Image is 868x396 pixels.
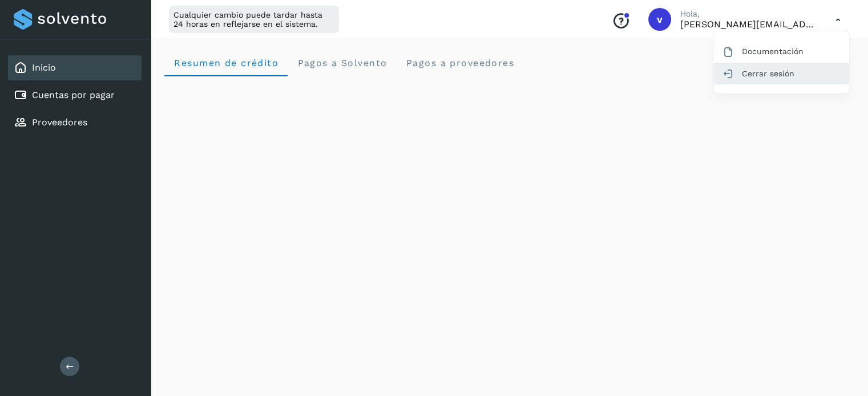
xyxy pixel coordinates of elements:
[8,83,142,108] div: Cuentas por pagar
[713,63,849,84] div: Cerrar sesión
[32,89,115,100] a: Cuentas por pagar
[32,62,56,73] a: Inicio
[713,40,849,62] div: Documentación
[8,55,142,80] div: Inicio
[32,117,87,128] a: Proveedores
[8,110,142,135] div: Proveedores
